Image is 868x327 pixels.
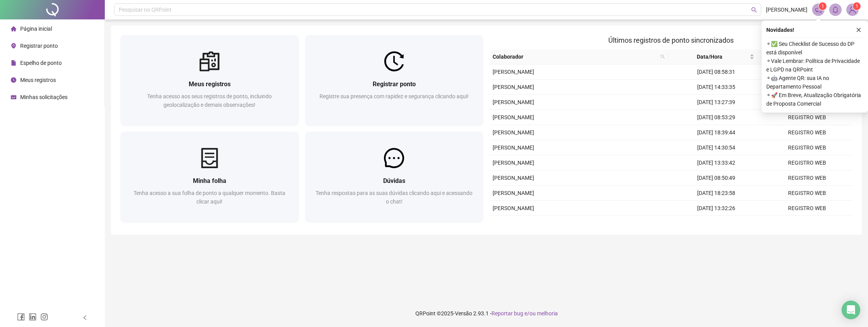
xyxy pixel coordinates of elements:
span: linkedin [29,313,36,321]
span: instagram [40,313,48,321]
span: [PERSON_NAME] [493,129,534,136]
span: Página inicial [20,26,52,32]
span: [PERSON_NAME] [493,84,534,90]
span: [PERSON_NAME] [493,99,534,105]
span: Registrar ponto [373,80,416,88]
td: REGISTRO WEB [762,140,852,155]
td: [DATE] 13:32:26 [671,201,762,216]
span: [PERSON_NAME] [493,160,534,166]
span: Minha folha [193,177,226,184]
span: Espelho de ponto [20,60,62,66]
span: bell [832,6,839,13]
span: 1 [821,3,824,9]
span: ⚬ Vale Lembrar: Política de Privacidade e LGPD na QRPoint [766,57,863,74]
td: [DATE] 18:23:58 [671,186,762,201]
td: REGISTRO WEB [762,155,852,170]
td: [DATE] 08:58:31 [671,64,762,80]
span: Registrar ponto [20,43,58,49]
span: search [751,7,757,13]
span: [PERSON_NAME] [493,114,534,120]
td: [DATE] 09:00:35 [671,216,762,231]
td: REGISTRO WEB [762,201,852,216]
th: Data/Hora [668,49,757,64]
span: search [659,51,667,63]
span: Registre sua presença com rapidez e segurança clicando aqui! [319,93,469,99]
span: [PERSON_NAME] [493,69,534,75]
span: [PERSON_NAME] [493,175,534,181]
img: 73352 [847,4,858,16]
span: Versão [455,310,472,317]
span: Minhas solicitações [20,94,68,100]
span: search [660,54,665,59]
span: Últimos registros de ponto sincronizados [608,36,734,44]
span: [PERSON_NAME] [493,144,534,151]
td: [DATE] 13:33:42 [671,155,762,170]
div: Open Intercom Messenger [842,301,860,319]
span: Colaborador [493,52,657,61]
span: Data/Hora [671,52,748,61]
td: [DATE] 14:30:54 [671,140,762,155]
span: ⚬ ✅ Seu Checklist de Sucesso do DP está disponível [766,40,863,57]
span: file [11,60,16,66]
span: close [856,27,861,33]
td: REGISTRO WEB [762,216,852,231]
span: ⚬ 🤖 Agente QR: sua IA no Departamento Pessoal [766,74,863,91]
a: Minha folhaTenha acesso a sua folha de ponto a qualquer momento. Basta clicar aqui! [120,132,299,222]
span: clock-circle [11,77,16,83]
span: [PERSON_NAME] [493,190,534,196]
span: Tenha acesso aos seus registros de ponto, incluindo geolocalização e demais observações! [147,93,272,108]
span: notification [815,6,822,13]
span: 1 [856,3,858,9]
td: REGISTRO WEB [762,170,852,186]
span: Dúvidas [383,177,405,184]
span: Reportar bug e/ou melhoria [491,310,558,317]
sup: Atualize o seu contato no menu Meus Dados [853,2,861,10]
td: [DATE] 13:27:39 [671,95,762,110]
th: Origem [757,49,847,64]
span: [PERSON_NAME] [493,205,534,211]
span: [PERSON_NAME] [766,5,807,14]
span: left [82,315,88,320]
td: REGISTRO WEB [762,186,852,201]
td: [DATE] 14:33:35 [671,80,762,95]
a: Meus registrosTenha acesso aos seus registros de ponto, incluindo geolocalização e demais observa... [120,35,299,125]
a: DúvidasTenha respostas para as suas dúvidas clicando aqui e acessando o chat! [305,132,484,222]
footer: QRPoint © 2025 - 2.93.1 - [105,300,868,327]
span: facebook [17,313,25,321]
span: environment [11,43,16,49]
td: [DATE] 18:39:44 [671,125,762,140]
td: [DATE] 08:53:29 [671,110,762,125]
td: REGISTRO WEB [762,110,852,125]
span: Meus registros [189,80,231,88]
td: [DATE] 08:50:49 [671,170,762,186]
span: Meus registros [20,77,56,83]
span: home [11,26,16,31]
span: Tenha acesso a sua folha de ponto a qualquer momento. Basta clicar aqui! [134,190,285,205]
a: Registrar pontoRegistre sua presença com rapidez e segurança clicando aqui! [305,35,484,125]
span: Tenha respostas para as suas dúvidas clicando aqui e acessando o chat! [316,190,472,205]
span: ⚬ 🚀 Em Breve, Atualização Obrigatória de Proposta Comercial [766,91,863,108]
span: schedule [11,94,16,100]
span: Novidades ! [766,26,794,34]
sup: 1 [819,2,826,10]
td: REGISTRO WEB [762,125,852,140]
